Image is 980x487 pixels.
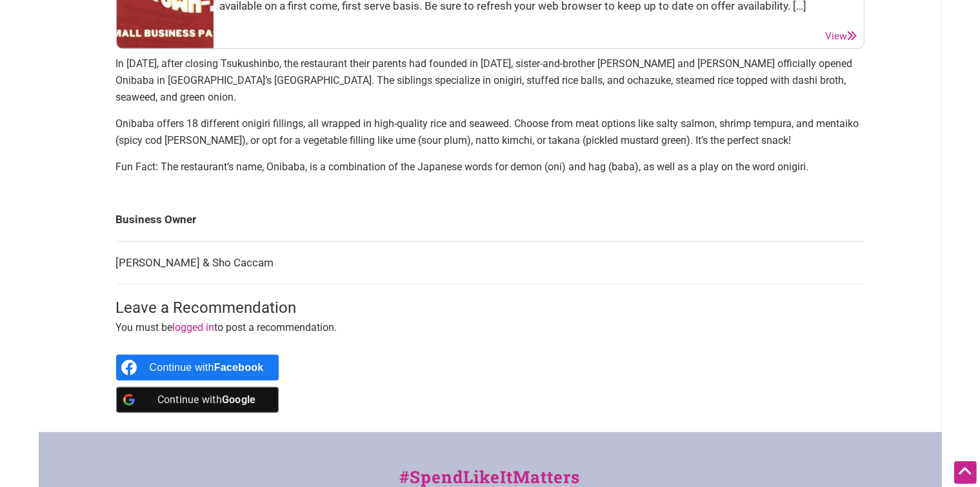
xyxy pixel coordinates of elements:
[116,297,865,319] h3: Leave a Recommendation
[214,362,264,373] b: Facebook
[116,199,865,241] td: Business Owner
[150,387,264,413] div: Continue with
[173,321,215,333] a: logged in
[116,241,865,284] td: [PERSON_NAME] & Sho Caccam
[116,115,865,148] p: Onibaba offers 18 different onigiri fillings, all wrapped in high-quality rice and seaweed. Choos...
[116,355,279,381] a: Continue with <b>Facebook</b>
[116,387,279,413] a: Continue with <b>Google</b>
[954,461,977,484] div: Scroll Back to Top
[116,55,865,105] p: In [DATE], after closing Tsukushinbo, the restaurant their parents had founded in [DATE], sister-...
[150,355,264,381] div: Continue with
[116,319,865,336] p: You must be to post a recommendation.
[116,159,865,175] p: Fun Fact: The restaurant’s name, Onibaba, is a combination of the Japanese words for demon (oni) ...
[826,30,857,43] a: View
[222,393,256,406] b: Google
